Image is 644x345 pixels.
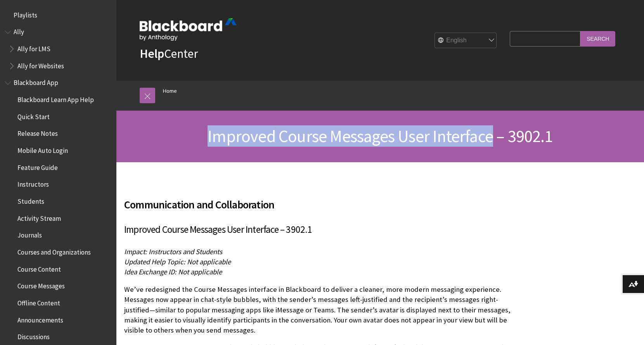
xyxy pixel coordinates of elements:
[17,229,42,239] span: Journals
[124,267,222,276] span: Idea Exchange ID: Not applicable
[14,76,58,87] span: Blackboard App
[124,223,312,236] span: Improved Course Messages User Interface – 3902.1
[17,212,61,222] span: Activity Stream
[17,59,64,70] span: Ally for Websites
[17,110,50,121] span: Quick Start
[208,125,553,147] span: Improved Course Messages User Interface – 3902.1
[140,46,164,61] strong: Help
[17,280,65,290] span: Course Messages
[17,263,61,273] span: Course Content
[17,314,63,324] span: Announcements
[124,247,222,256] span: Impact: Instructors and Students
[435,33,497,49] select: Site Language Selector
[17,93,94,104] span: Blackboard Learn App Help
[124,257,231,266] span: Updated Help Topic: Not applicable
[163,86,177,96] a: Home
[17,195,44,205] span: Students
[17,330,50,341] span: Discussions
[17,144,68,154] span: Mobile Auto Login
[124,187,521,213] h2: Communication and Collaboration
[580,31,615,46] input: Search
[124,284,521,335] p: We’ve redesigned the Course Messages interface in Blackboard to deliver a cleaner, more modern me...
[14,26,24,36] span: Ally
[17,178,49,189] span: Instructors
[17,127,58,138] span: Release Notes
[17,246,91,256] span: Courses and Organizations
[17,161,58,172] span: Feature Guide
[140,18,237,41] img: Blackboard by Anthology
[17,42,50,53] span: Ally for LMS
[5,9,112,22] nav: Book outline for Playlists
[5,26,112,73] nav: Book outline for Anthology Ally Help
[140,46,198,61] a: HelpCenter
[17,296,60,307] span: Offline Content
[14,9,37,19] span: Playlists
